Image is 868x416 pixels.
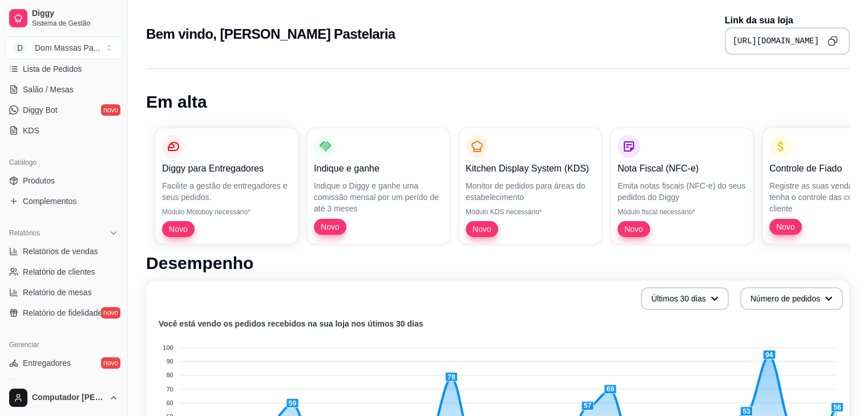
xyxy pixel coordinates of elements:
[316,221,344,233] span: Novo
[162,180,291,203] p: Facilite a gestão de entregadores e seus pedidos.
[5,172,123,190] a: Produtos
[23,63,82,75] span: Lista de Pedidos
[617,180,746,203] p: Emita notas fiscais (NFC-e) do seus pedidos do Diggy
[23,104,58,116] span: Diggy Bot
[14,42,26,54] span: D
[617,162,746,176] p: Nota Fiscal (NFC-e)
[23,378,94,389] span: Nota Fiscal (NFC-e)
[466,180,595,203] p: Monitor de pedidos para áreas do estabelecimento
[146,253,850,274] h1: Desempenho
[146,92,850,112] h1: Em alta
[733,35,819,47] pre: [URL][DOMAIN_NAME]
[32,393,104,403] span: Computador [PERSON_NAME]
[23,175,55,186] span: Produtos
[314,162,443,176] p: Indique e ganhe
[5,374,123,393] a: Nota Fiscal (NFC-e)
[5,80,123,99] a: Salão / Mesas
[163,344,173,351] tspan: 100
[5,5,123,32] a: DiggySistema de Gestão
[159,319,423,328] text: Você está vendo os pedidos recebidos na sua loja nos útimos 30 dias
[32,19,118,28] span: Sistema de Gestão
[9,229,40,238] span: Relatórios
[164,223,192,235] span: Novo
[23,307,102,319] span: Relatório de fidelidade
[5,384,123,411] button: Computador [PERSON_NAME]
[23,125,39,136] span: KDS
[23,357,71,369] span: Entregadores
[32,9,118,19] span: Diggy
[166,385,173,392] tspan: 70
[162,162,291,176] p: Diggy para Entregadores
[611,128,753,244] button: Nota Fiscal (NFC-e)Emita notas fiscais (NFC-e) do seus pedidos do DiggyMódulo fiscal necessário*Novo
[23,195,76,207] span: Complementos
[314,180,443,214] p: Indique o Diggy e ganhe uma comissão mensal por um perído de até 3 meses
[5,101,123,119] a: Diggy Botnovo
[5,121,123,140] a: KDS
[5,153,123,172] div: Catálogo
[23,287,92,298] span: Relatório de mesas
[5,336,123,354] div: Gerenciar
[155,128,298,244] button: Diggy para EntregadoresFacilite a gestão de entregadores e seus pedidos.Módulo Motoboy necessário...
[166,399,173,406] tspan: 60
[5,60,123,78] a: Lista de Pedidos
[459,128,601,244] button: Kitchen Display System (KDS)Monitor de pedidos para áreas do estabelecimentoMódulo KDS necessário...
[23,266,95,278] span: Relatório de clientes
[740,287,843,310] button: Número de pedidos
[5,192,123,210] a: Complementos
[5,283,123,301] a: Relatório de mesas
[466,162,595,176] p: Kitchen Display System (KDS)
[23,246,98,257] span: Relatórios de vendas
[617,207,746,217] p: Módulo fiscal necessário*
[641,287,729,310] button: Últimos 30 dias
[5,304,123,322] a: Relatório de fidelidadenovo
[166,358,173,365] tspan: 90
[620,223,648,235] span: Novo
[162,207,291,217] p: Módulo Motoboy necessário*
[725,14,850,27] p: Link da sua loja
[5,36,123,59] button: Select a team
[146,25,395,43] h2: Bem vindo, [PERSON_NAME] Pastelaria
[468,223,496,235] span: Novo
[23,84,74,95] span: Salão / Mesas
[466,207,595,217] p: Módulo KDS necessário*
[307,128,450,244] button: Indique e ganheIndique o Diggy e ganhe uma comissão mensal por um perído de até 3 mesesNovo
[5,242,123,260] a: Relatórios de vendas
[35,42,100,54] div: Dom Massas Pa ...
[772,221,800,233] span: Novo
[166,372,173,378] tspan: 80
[823,32,842,50] button: Copy to clipboard
[5,354,123,372] a: Entregadoresnovo
[5,263,123,281] a: Relatório de clientes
